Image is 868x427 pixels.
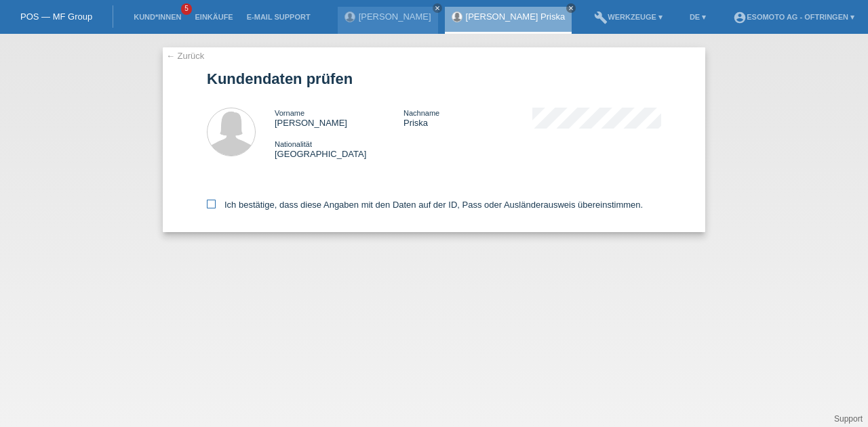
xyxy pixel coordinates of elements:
[207,200,643,210] label: Ich bestätige, dass diese Angaben mit den Daten auf der ID, Pass oder Ausländerausweis übereinsti...
[726,13,861,21] a: account_circleEsomoto AG - Oftringen ▾
[181,3,192,15] span: 5
[240,13,317,21] a: E-Mail Support
[275,139,403,159] div: [GEOGRAPHIC_DATA]
[566,3,576,13] a: close
[127,13,188,21] a: Kund*innen
[275,140,312,148] span: Nationalität
[275,108,403,128] div: [PERSON_NAME]
[403,109,439,117] span: Nachname
[568,5,574,12] i: close
[733,11,747,24] i: account_circle
[683,13,713,21] a: DE ▾
[834,414,863,424] a: Support
[587,13,669,21] a: buildWerkzeuge ▾
[403,108,532,128] div: Priska
[20,12,92,22] a: POS — MF Group
[188,13,239,21] a: Einkäufe
[359,12,431,22] a: [PERSON_NAME]
[433,3,442,13] a: close
[434,5,441,12] i: close
[594,11,608,24] i: build
[275,109,304,117] span: Vorname
[466,12,566,22] a: [PERSON_NAME] Priska
[207,70,661,87] h1: Kundendaten prüfen
[166,51,204,61] a: ← Zurück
